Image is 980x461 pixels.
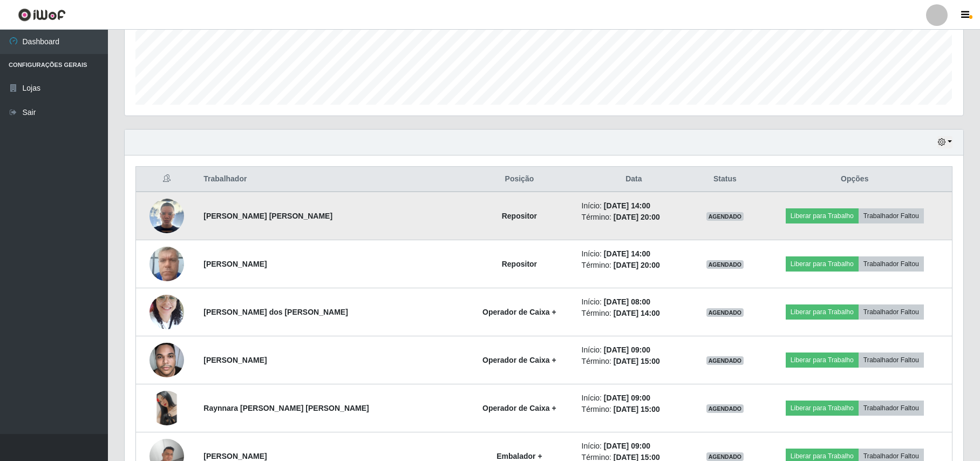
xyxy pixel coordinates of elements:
span: AGENDADO [706,260,744,269]
button: Liberar para Trabalho [786,401,859,416]
span: AGENDADO [706,404,744,413]
button: Trabalhador Faltou [859,208,924,223]
time: [DATE] 08:00 [604,297,650,306]
strong: Operador de Caixa + [482,404,556,412]
time: [DATE] 14:00 [604,249,650,258]
li: Término: [582,356,686,367]
button: Liberar para Trabalho [786,208,859,223]
time: [DATE] 20:00 [614,213,660,221]
strong: [PERSON_NAME] [203,260,267,268]
th: Status [692,167,757,192]
img: 1730588148505.jpeg [149,391,184,425]
button: Liberar para Trabalho [786,352,859,368]
img: 1747678149354.jpeg [149,241,184,287]
strong: Raynnara [PERSON_NAME] [PERSON_NAME] [203,404,369,412]
img: 1753462456105.jpeg [149,199,184,233]
button: Trabalhador Faltou [859,401,924,416]
th: Trabalhador [197,167,464,192]
li: Término: [582,308,686,319]
strong: [PERSON_NAME] dos [PERSON_NAME] [203,308,348,316]
li: Término: [582,212,686,223]
li: Início: [582,248,686,260]
time: [DATE] 20:00 [614,261,660,269]
strong: Repositor [502,260,537,268]
img: 1739952008601.jpeg [149,289,184,335]
span: AGENDADO [706,212,744,221]
span: AGENDADO [706,356,744,365]
strong: Repositor [502,212,537,220]
time: [DATE] 15:00 [614,405,660,413]
img: 1691528816386.jpeg [149,337,184,383]
li: Início: [582,200,686,212]
time: [DATE] 15:00 [614,357,660,365]
button: Liberar para Trabalho [786,256,859,272]
span: AGENDADO [706,308,744,317]
button: Trabalhador Faltou [859,352,924,368]
img: CoreUI Logo [18,8,66,22]
button: Liberar para Trabalho [786,304,859,320]
button: Trabalhador Faltou [859,256,924,272]
strong: Operador de Caixa + [482,356,556,364]
th: Data [575,167,693,192]
time: [DATE] 09:00 [604,345,650,354]
li: Início: [582,296,686,308]
li: Início: [582,440,686,452]
span: AGENDADO [706,452,744,461]
li: Término: [582,260,686,271]
time: [DATE] 09:00 [604,442,650,450]
strong: Operador de Caixa + [482,308,556,316]
time: [DATE] 14:00 [614,309,660,317]
strong: [PERSON_NAME] [203,452,267,460]
li: Término: [582,404,686,415]
time: [DATE] 09:00 [604,394,650,402]
time: [DATE] 14:00 [604,201,650,210]
button: Trabalhador Faltou [859,304,924,320]
strong: [PERSON_NAME] [PERSON_NAME] [203,212,332,220]
strong: Embalador + [496,452,542,460]
li: Início: [582,344,686,356]
th: Opções [758,167,952,192]
th: Posição [464,167,575,192]
strong: [PERSON_NAME] [203,356,267,364]
li: Início: [582,392,686,404]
